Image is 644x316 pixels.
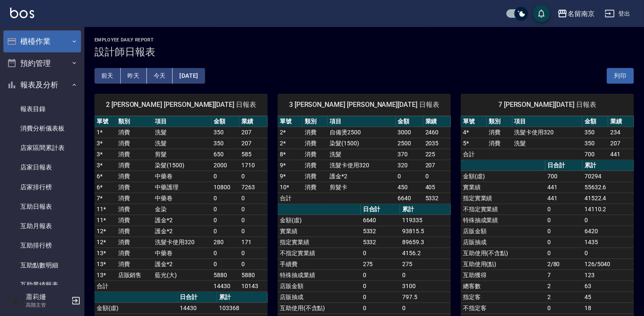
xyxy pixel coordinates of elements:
table: a dense table [95,116,268,292]
td: 14430 [211,281,239,291]
td: 441 [608,149,634,160]
td: 剪髮 [153,149,211,160]
td: 金額(虛) [461,171,545,182]
button: 報表及分析 [3,74,81,96]
td: 234 [608,127,634,138]
td: 1435 [582,237,634,248]
td: 5332 [423,193,451,204]
td: 103368 [217,302,268,313]
th: 業績 [608,116,634,127]
td: 70294 [582,171,634,182]
th: 項目 [512,116,582,127]
td: 中藥卷 [153,248,211,259]
table: a dense table [278,116,451,204]
td: 2035 [423,138,451,149]
td: 合計 [461,149,487,160]
td: 119335 [400,215,451,226]
h2: Employee Daily Report [95,37,634,43]
td: 0 [396,171,423,182]
button: 櫃檯作業 [3,30,81,52]
td: 4156.2 [400,248,451,259]
td: 0 [239,226,268,237]
td: 0 [400,302,451,313]
td: 中藥卷 [153,171,211,182]
td: 0 [361,302,400,313]
a: 互助點數明細 [3,256,81,275]
img: Person [7,292,24,309]
td: 3100 [400,281,451,291]
td: 0 [545,237,582,248]
td: 5332 [361,237,400,248]
td: 洗髮 [512,138,582,149]
td: 指定客 [461,291,545,302]
td: 消費 [303,171,327,182]
td: 1710 [239,160,268,171]
td: 0 [545,248,582,259]
td: 207 [423,160,451,171]
td: 585 [239,149,268,160]
button: [DATE] [173,68,205,84]
td: 5880 [211,270,239,281]
span: 2 [PERSON_NAME] [PERSON_NAME][DATE] 日報表 [105,101,257,109]
td: 中藥卷 [153,193,211,204]
th: 類別 [116,116,153,127]
td: 350 [211,138,239,149]
td: 藍光(大) [153,270,211,281]
th: 業績 [239,116,268,127]
td: 0 [211,226,239,237]
td: 0 [361,281,400,291]
td: 14430 [178,302,217,313]
td: 0 [545,302,582,313]
button: 今天 [147,68,173,84]
td: 店販抽成 [461,237,545,248]
td: 6640 [396,193,423,204]
td: 消費 [116,215,153,226]
td: 207 [239,138,268,149]
button: 登出 [601,6,634,22]
td: 消費 [116,204,153,215]
td: 消費 [487,127,512,138]
th: 金額 [582,116,608,127]
td: 0 [423,171,451,182]
td: 0 [211,259,239,270]
td: 消費 [116,182,153,193]
th: 累計 [400,204,451,215]
td: 405 [423,182,451,193]
td: 0 [361,291,400,302]
td: 93815.5 [400,226,451,237]
td: 5332 [361,226,400,237]
span: 7 [PERSON_NAME][DATE] 日報表 [471,101,624,109]
td: 0 [211,193,239,204]
td: 207 [608,138,634,149]
td: 消費 [116,226,153,237]
td: 0 [211,215,239,226]
td: 2 [545,281,582,291]
td: 2 [545,291,582,302]
td: 消費 [116,259,153,270]
td: 金染 [153,204,211,215]
td: 2000 [211,160,239,171]
td: 0 [239,171,268,182]
td: 合計 [278,193,303,204]
th: 項目 [327,116,395,127]
td: 6420 [582,226,634,237]
td: 不指定實業績 [278,248,361,259]
th: 單號 [95,116,116,127]
td: 0 [239,215,268,226]
td: 特殊抽成業績 [278,270,361,281]
td: 370 [396,149,423,160]
td: 126/5040 [582,259,634,270]
td: 10800 [211,182,239,193]
td: 7 [545,270,582,281]
span: 3 [PERSON_NAME] [PERSON_NAME][DATE] 日報表 [288,101,441,109]
td: 0 [361,248,400,259]
td: 消費 [303,160,327,171]
td: 700 [582,149,608,160]
td: 特殊抽成業績 [461,215,545,226]
td: 手續費 [278,259,361,270]
td: 互助使用(點) [461,259,545,270]
td: 互助獲得 [461,270,545,281]
table: a dense table [461,116,634,160]
td: 消費 [116,193,153,204]
img: Logo [10,8,34,18]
